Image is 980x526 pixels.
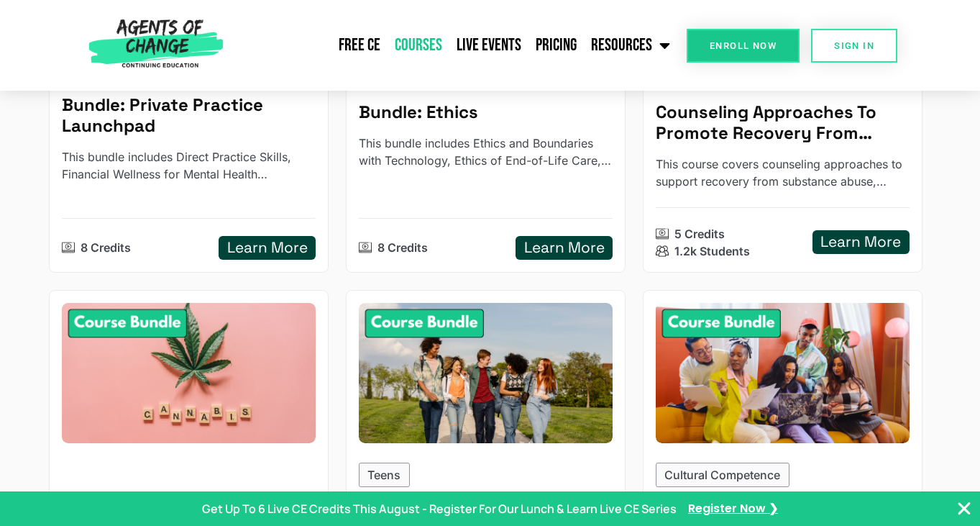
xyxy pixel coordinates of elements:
button: Close Banner [956,500,973,517]
p: This bundle includes Direct Practice Skills, Financial Wellness for Mental Health Professionals, ... [62,148,316,183]
h5: Bundle: Ethics [359,102,613,123]
a: Register Now ❯ [688,501,778,517]
p: 1.2k Students [674,242,750,260]
h5: Learn More [227,239,308,257]
img: Cannabis Use Disorder - 5 CE Credit Bundle [62,303,316,443]
a: Free CE [331,27,388,63]
p: This bundle includes Ethics and Boundaries with Technology, Ethics of End-of-Life Care, Ethical C... [359,135,613,169]
a: SIGN IN [811,29,897,63]
h5: Counseling Approaches To Promote Recovery From Substance Use - Reading Based [656,102,910,144]
img: Working with Teens - 5 Credit CE Bundle [359,303,613,443]
a: Resources [584,27,677,63]
p: 8 Credits [81,239,131,256]
p: Get Up To 6 Live CE Credits This August - Register For Our Lunch & Learn Live CE Series [202,500,677,517]
a: Live Events [449,27,528,63]
p: Cultural Competence [664,466,780,484]
img: Cultural Competence - 5 Credit CE Bundle [656,303,910,443]
h5: Bundle: Private Practice Launchpad [62,95,316,137]
p: Teens [367,466,400,484]
p: 8 Credits [377,239,428,256]
span: Enroll Now [710,41,777,50]
a: Courses [388,27,449,63]
h5: Learn More [524,239,605,257]
a: Enroll Now [687,29,800,63]
h5: Learn More [820,233,901,251]
nav: Menu [229,27,677,63]
span: SIGN IN [834,41,874,50]
p: This course covers counseling approaches to support recovery from substance abuse, including harm... [656,155,910,190]
a: Pricing [528,27,584,63]
p: 5 Credits [674,225,725,242]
